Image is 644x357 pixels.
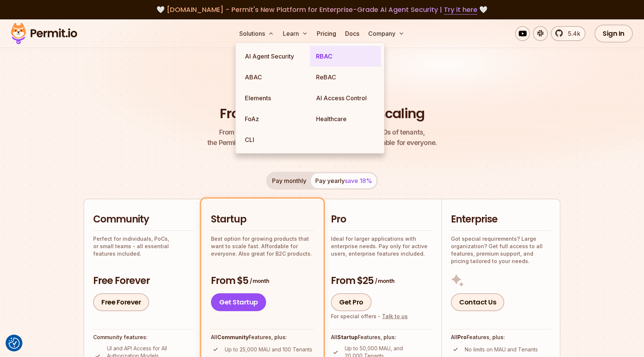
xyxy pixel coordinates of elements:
[310,108,381,129] a: Healthcare
[211,213,314,226] h2: Startup
[444,5,477,15] a: Try it here
[220,104,424,123] h1: From Free to Predictable Scaling
[217,334,249,340] strong: Community
[211,235,314,258] p: Best option for growing products that want to scale fast. Affordable for everyone. Also great for...
[211,293,266,311] a: Get Startup
[331,334,432,341] h4: All Features, plus:
[331,235,432,258] p: Ideal for larger applications with enterprise needs. Pay only for active users, enterprise featur...
[310,46,381,67] a: RBAC
[7,21,80,46] img: Permit logo
[451,293,504,311] a: Contact Us
[18,4,626,15] div: 🤍 🤍
[93,293,149,311] a: Free Forever
[331,313,408,320] div: For special offers -
[239,108,310,129] a: FoAz
[207,127,437,148] p: the Permit pricing model is simple, transparent, and affordable for everyone.
[331,293,372,311] a: Get Pro
[451,334,551,341] h4: All Features, plus:
[375,277,394,285] span: / month
[93,235,194,258] p: Perfect for individuals, PoCs, or small teams - all essential features included.
[239,88,310,108] a: Elements
[236,26,277,41] button: Solutions
[331,213,432,226] h2: Pro
[310,88,381,108] a: AI Access Control
[563,29,580,38] span: 5.4k
[211,274,314,288] h3: From $5
[337,334,358,340] strong: Startup
[365,26,407,41] button: Company
[239,129,310,150] a: CLI
[9,338,20,349] img: Revisit consent button
[451,213,551,226] h2: Enterprise
[9,338,20,349] button: Consent Preferences
[551,26,585,41] a: 5.4k
[250,277,269,285] span: / month
[342,26,362,41] a: Docs
[167,5,477,14] span: [DOMAIN_NAME] - Permit's New Platform for Enterprise-Grade AI Agent Security |
[465,346,538,353] p: No limits on MAU and Tenants
[211,334,314,341] h4: All Features, plus:
[310,67,381,88] a: ReBAC
[451,235,551,265] p: Got special requirements? Large organization? Get full access to all features, premium support, a...
[207,127,437,138] span: From a startup with 100 users to an enterprise with 1000s of tenants,
[93,334,194,341] h4: Community features:
[239,46,310,67] a: AI Agent Security
[93,213,194,226] h2: Community
[280,26,311,41] button: Learn
[314,26,339,41] a: Pricing
[382,313,408,319] a: Talk to us
[93,274,194,288] h3: Free Forever
[225,346,312,353] p: Up to 25,000 MAU and 100 Tenants
[594,25,633,42] a: Sign In
[239,67,310,88] a: ABAC
[331,274,432,288] h3: From $25
[268,173,311,188] button: Pay monthly
[457,334,467,340] strong: Pro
